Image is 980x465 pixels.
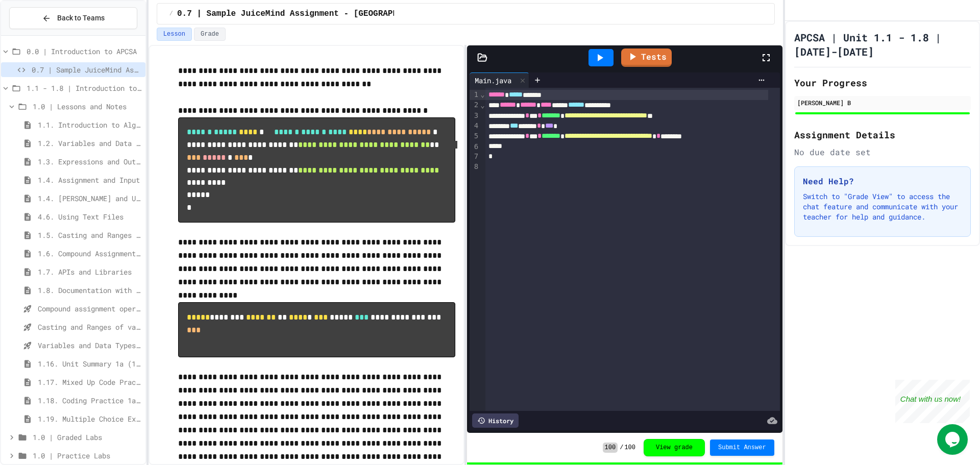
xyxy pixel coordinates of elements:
[57,13,105,23] span: Back to Teams
[27,83,141,93] span: 1.1 - 1.8 | Introduction to Java
[38,303,141,314] span: Compound assignment operators - Quiz
[38,285,141,296] span: 1.8. Documentation with Comments and Preconditions
[38,193,141,204] span: 1.4. [PERSON_NAME] and User Input
[177,8,437,20] span: 0.7 | Sample JuiceMind Assignment - [GEOGRAPHIC_DATA]
[470,100,480,110] div: 2
[157,28,192,41] button: Lesson
[38,413,141,424] span: 1.19. Multiple Choice Exercises for Unit 1a (1.1-1.6)
[38,248,141,259] span: 1.6. Compound Assignment Operators
[32,64,141,75] span: 0.7 | Sample JuiceMind Assignment - [GEOGRAPHIC_DATA]
[803,191,962,222] p: Switch to "Grade View" to access the chat feature and communicate with your teacher for help and ...
[621,48,672,67] a: Tests
[794,146,971,158] div: No due date set
[794,76,971,90] h2: Your Progress
[38,377,141,387] span: 1.17. Mixed Up Code Practice 1.1-1.6
[38,395,141,406] span: 1.18. Coding Practice 1a (1.1-1.6)
[38,266,141,277] span: 1.7. APIs and Libraries
[644,439,705,456] button: View grade
[603,443,618,453] span: 100
[470,131,480,141] div: 5
[895,380,970,423] iframe: chat widget
[624,444,635,452] span: 100
[27,46,141,57] span: 0.0 | Introduction to APCSA
[38,119,141,130] span: 1.1. Introduction to Algorithms, Programming, and Compilers
[797,98,968,107] div: [PERSON_NAME] B
[38,358,141,369] span: 1.16. Unit Summary 1a (1.1-1.6)
[194,28,226,41] button: Grade
[470,75,517,86] div: Main.java
[794,128,971,142] h2: Assignment Details
[470,162,480,172] div: 8
[38,156,141,167] span: 1.3. Expressions and Output [New]
[480,101,485,109] span: Fold line
[794,30,971,59] h1: APCSA | Unit 1.1 - 1.8 | [DATE]-[DATE]
[470,111,480,121] div: 3
[33,101,141,112] span: 1.0 | Lessons and Notes
[803,175,962,187] h3: Need Help?
[33,432,141,443] span: 1.0 | Graded Labs
[38,230,141,240] span: 1.5. Casting and Ranges of Values
[38,340,141,351] span: Variables and Data Types - Quiz
[33,450,141,461] span: 1.0 | Practice Labs
[710,439,774,456] button: Submit Answer
[470,152,480,162] div: 7
[38,175,141,185] span: 1.4. Assignment and Input
[937,424,970,455] iframe: chat widget
[9,7,137,29] button: Back to Teams
[470,121,480,131] div: 4
[169,10,173,18] span: /
[718,444,766,452] span: Submit Answer
[620,444,623,452] span: /
[470,72,529,88] div: Main.java
[38,322,141,332] span: Casting and Ranges of variables - Quiz
[470,90,480,100] div: 1
[38,211,141,222] span: 4.6. Using Text Files
[38,138,141,149] span: 1.2. Variables and Data Types
[480,90,485,99] span: Fold line
[470,142,480,152] div: 6
[472,413,519,428] div: History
